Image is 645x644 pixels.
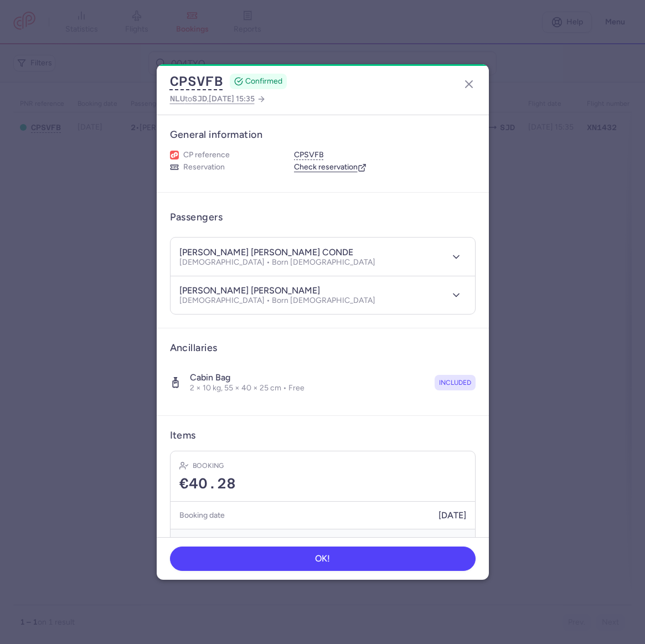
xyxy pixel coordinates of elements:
[179,285,320,296] h4: [PERSON_NAME] [PERSON_NAME]
[439,377,471,388] span: included
[190,372,305,383] h4: Cabin bag
[209,94,255,104] span: [DATE] 15:35
[179,258,375,267] p: [DEMOGRAPHIC_DATA] • Born [DEMOGRAPHIC_DATA]
[179,247,353,258] h4: [PERSON_NAME] [PERSON_NAME] CONDE
[170,429,196,442] h3: Items
[245,76,282,87] span: CONFIRMED
[171,529,475,552] button: Show transactions
[294,150,324,160] button: CPSVFB
[294,162,367,172] a: Check reservation
[170,128,476,141] h3: General information
[171,451,475,502] div: Booking€40.28
[179,508,225,522] h5: Booking date
[170,73,223,90] button: CPSVFB
[183,150,230,160] span: CP reference
[192,94,207,103] span: SJD
[179,296,375,305] p: [DEMOGRAPHIC_DATA] • Born [DEMOGRAPHIC_DATA]
[170,211,223,224] h3: Passengers
[179,476,236,492] span: €40.28
[315,554,330,564] span: OK!
[193,460,224,471] h4: Booking
[170,92,255,106] span: to ,
[190,383,305,393] p: 2 × 10 kg, 55 × 40 × 25 cm • Free
[170,94,185,103] span: NLU
[183,162,225,172] span: Reservation
[170,547,476,571] button: OK!
[170,342,476,354] h3: Ancillaries
[438,511,466,521] span: [DATE]
[170,151,179,159] figure: 1L airline logo
[170,92,266,106] a: NLUtoSJD,[DATE] 15:35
